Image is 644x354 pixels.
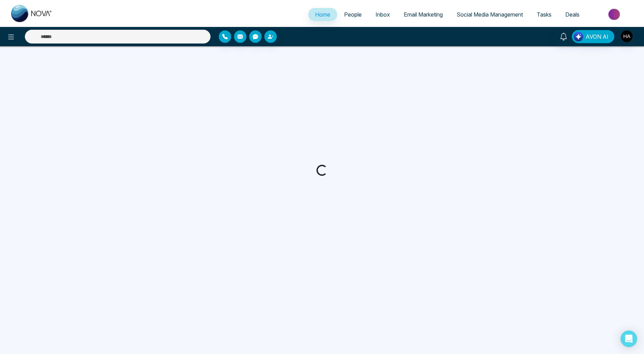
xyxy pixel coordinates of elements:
[369,8,397,21] a: Inbox
[11,5,52,22] img: Nova CRM Logo
[344,11,362,18] span: People
[397,8,450,21] a: Email Marketing
[457,11,523,18] span: Social Media Management
[450,8,530,21] a: Social Media Management
[404,11,443,18] span: Email Marketing
[572,30,614,43] button: AVON AI
[537,11,552,18] span: Tasks
[315,11,330,18] span: Home
[565,11,579,18] span: Deals
[621,30,633,42] img: User Avatar
[308,8,337,21] a: Home
[530,8,558,21] a: Tasks
[574,32,583,41] img: Lead Flow
[337,8,369,21] a: People
[590,7,640,22] img: Market-place.gif
[375,11,390,18] span: Inbox
[558,8,586,21] a: Deals
[621,331,637,347] div: Open Intercom Messenger
[586,32,608,41] span: AVON AI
